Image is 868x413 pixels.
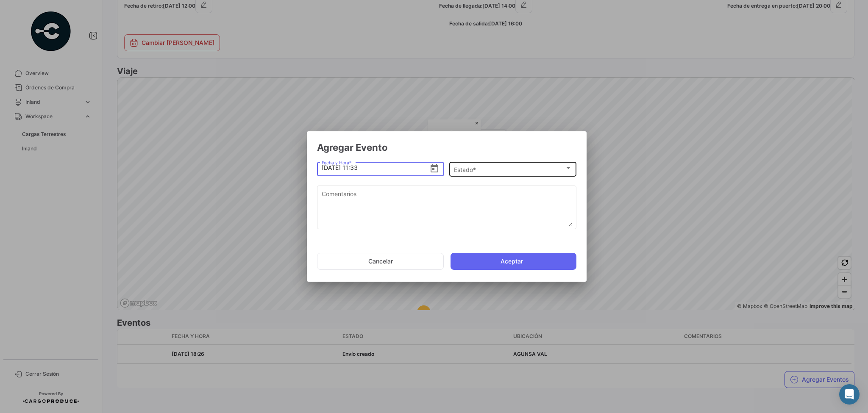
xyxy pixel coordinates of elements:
button: Aceptar [451,253,576,270]
div: Abrir Intercom Messenger [839,384,860,405]
h2: Agregar Evento [317,141,576,153]
button: Open calendar [429,163,440,172]
button: Cancelar [317,253,444,270]
span: Estado * [454,166,565,173]
input: Seleccionar una fecha [322,153,430,183]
